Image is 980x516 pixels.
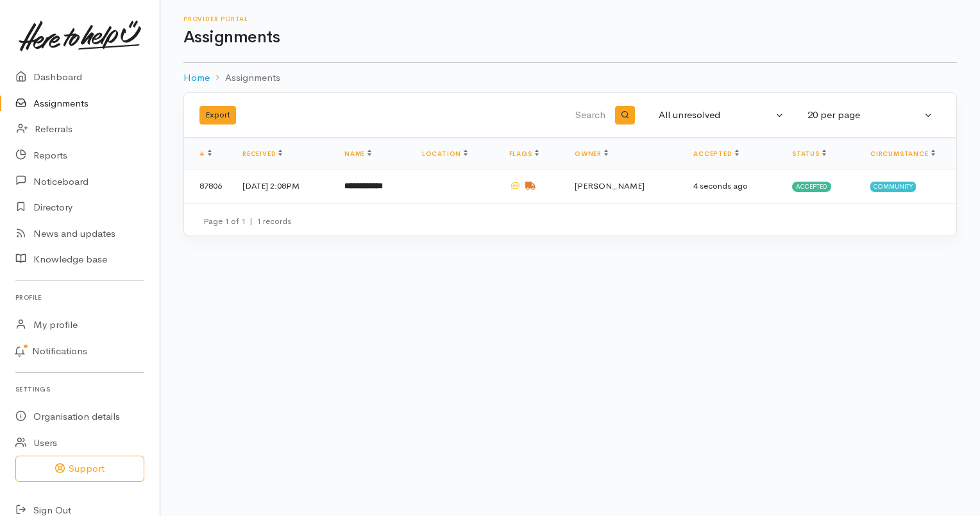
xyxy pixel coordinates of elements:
h6: Provider Portal [183,15,957,22]
a: Location [422,150,468,158]
a: Status [792,150,826,158]
button: All unresolved [651,103,792,128]
a: Owner [575,150,608,158]
h1: Assignments [183,28,957,47]
button: Support [15,456,144,482]
span: | [249,216,253,227]
a: Circumstance [870,150,935,158]
a: Received [242,150,282,158]
td: 87806 [184,169,232,203]
span: Community [870,182,916,192]
span: Accepted [792,182,831,192]
input: Search [425,100,608,131]
a: Name [344,150,371,158]
button: Export [199,106,236,125]
td: [DATE] 2:08PM [232,169,334,203]
div: All unresolved [659,108,773,123]
nav: breadcrumb [183,63,957,93]
div: 20 per page [807,108,922,123]
button: 20 per page [800,103,941,128]
a: # [199,150,212,158]
h6: Settings [15,381,144,398]
a: Home [183,71,210,85]
span: [PERSON_NAME] [575,180,645,191]
a: Accepted [693,150,738,158]
time: 4 seconds ago [693,180,748,191]
a: Flags [509,150,539,158]
small: Page 1 of 1 1 records [203,216,291,227]
li: Assignments [210,71,280,85]
h6: Profile [15,289,144,306]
